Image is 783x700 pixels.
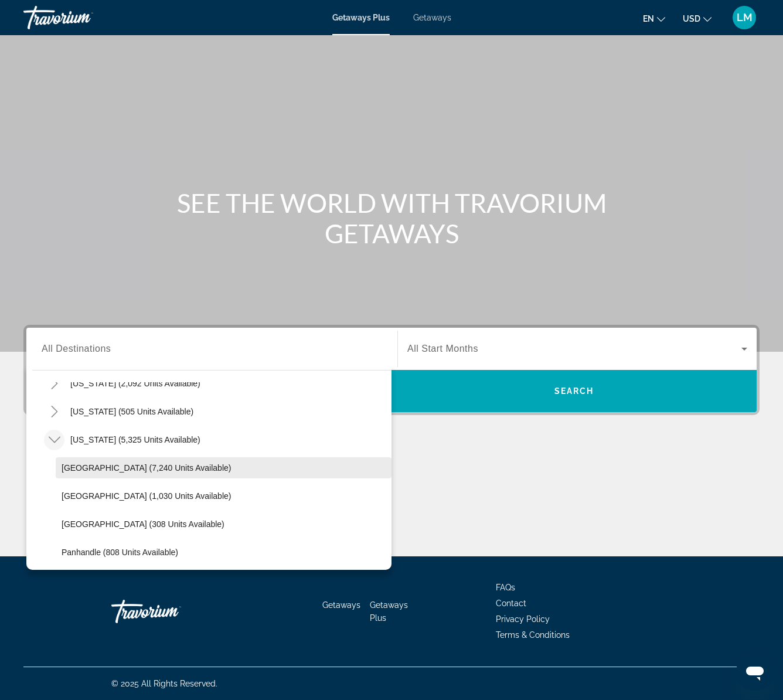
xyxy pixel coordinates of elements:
span: All Destinations [42,344,111,354]
span: Panhandle (808 units available) [62,548,178,557]
div: Search widget [26,328,757,412]
span: USD [683,14,700,23]
a: Travorium [23,2,141,33]
span: en [643,14,654,23]
span: All Start Months [407,344,478,354]
button: Toggle Colorado (505 units available) [44,402,64,422]
button: [US_STATE] (2,092 units available) [64,373,206,394]
a: Terms & Conditions [496,630,570,640]
button: [GEOGRAPHIC_DATA] (7,240 units available) [56,457,391,478]
button: [US_STATE] (505 units available) [64,401,199,422]
button: [US_STATE] (5,325 units available) [64,429,206,450]
button: [GEOGRAPHIC_DATA] (308 units available) [56,514,391,535]
a: Getaways [322,600,360,610]
span: © 2025 All Rights Reserved. [111,679,217,688]
button: Panhandle (808 units available) [56,542,391,563]
span: [US_STATE] (505 units available) [70,407,193,416]
span: [US_STATE] (5,325 units available) [70,435,200,444]
span: LM [737,12,753,23]
button: Change currency [683,10,711,27]
a: Getaways [413,13,451,22]
span: [GEOGRAPHIC_DATA] (308 units available) [62,519,224,529]
span: [US_STATE] (2,092 units available) [70,379,200,388]
span: [GEOGRAPHIC_DATA] (7,240 units available) [62,463,231,473]
a: Privacy Policy [496,614,550,624]
button: Toggle Florida (5,325 units available) [44,430,64,450]
a: Contact [496,599,526,608]
button: [GEOGRAPHIC_DATA] (1,030 units available) [56,485,391,507]
button: Search [391,370,757,412]
a: Getaways Plus [370,600,408,623]
a: FAQs [496,583,515,592]
h1: SEE THE WORLD WITH TRAVORIUM GETAWAYS [172,188,611,249]
span: [GEOGRAPHIC_DATA] (1,030 units available) [62,491,231,501]
button: Change language [643,10,665,27]
button: Toggle California (2,092 units available) [44,373,64,394]
iframe: Button to launch messaging window [736,653,774,691]
a: Getaways Plus [332,13,390,22]
a: Travorium [111,594,229,629]
span: Search [554,386,594,396]
button: User Menu [729,5,760,30]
